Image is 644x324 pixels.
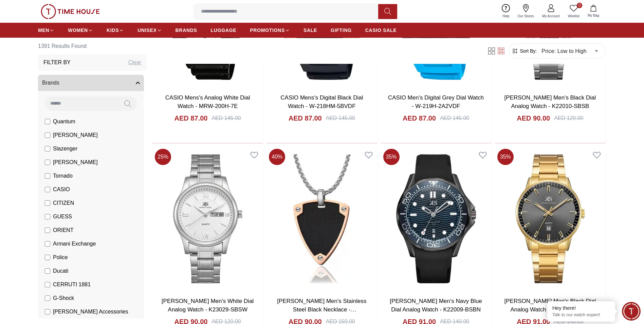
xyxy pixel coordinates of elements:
a: Help [498,3,514,20]
a: GIFTING [331,24,352,36]
img: Kenneth Scott Men's Navy Blue Dial Analog Watch - K22009-BSBN [381,146,492,291]
div: Clear [128,58,141,67]
span: GIFTING [331,27,352,34]
img: ... [41,4,100,19]
div: AED 145.00 [326,114,355,122]
a: MEN [38,24,54,36]
a: CASIO Mens's Analog White Dial Watch - MRW-200H-7E [165,94,250,110]
span: G-Shock [53,294,74,302]
input: Quantum [45,119,50,124]
span: Help [500,14,512,19]
a: CASIO Mens's Digital Black Dial Watch - W-218HM-5BVDF [280,94,363,110]
img: Kenneth Scott Men's White Dial Analog Watch - K23029-SBSW [152,146,263,291]
input: CITIZEN [45,200,50,206]
span: Armani Exchange [53,240,96,248]
div: Chat Widget [622,302,641,321]
a: [PERSON_NAME] Men's Stainless Steel Black Necklace - LC.N.01303.450 [277,298,366,322]
span: CITIZEN [53,199,74,207]
a: [PERSON_NAME] Men's Navy Blue Dial Analog Watch - K22009-BSBN [390,298,482,313]
div: AED 120.00 [554,114,583,122]
span: UNISEX [137,27,157,34]
div: Price: Low to High [537,41,603,60]
span: Slazenger [53,145,77,153]
span: BRANDS [176,27,197,34]
span: Sort By: [518,48,537,54]
h4: AED 87.00 [289,113,322,123]
span: 35 % [497,149,514,165]
span: 25 % [155,149,171,165]
a: PROMOTIONS [250,24,290,36]
span: Brands [42,79,59,87]
a: Our Stores [514,3,538,20]
input: Armani Exchange [45,241,50,247]
a: UNISEX [137,24,162,36]
input: Ducati [45,268,50,274]
div: Hey there! [552,305,610,311]
span: Police [53,253,68,262]
h3: Filter By [43,58,71,67]
span: [PERSON_NAME] [53,158,98,166]
span: PROMOTIONS [250,27,285,34]
span: WOMEN [68,27,88,34]
span: KIDS [107,27,119,34]
span: [PERSON_NAME] [53,131,98,139]
a: [PERSON_NAME] Men's Black Dial Analog Watch - K22010-SBSB [504,94,596,110]
a: 0Wishlist [564,3,584,20]
button: My Bag [584,3,603,19]
img: LEE COOPER Men's Stainless Steel Black Necklace - LC.N.01303.450 [266,146,377,291]
h6: 1391 Results Found [38,38,147,54]
span: ORIENT [53,226,73,234]
div: AED 145.00 [211,114,241,122]
span: Tornado [53,172,73,180]
input: Slazenger [45,146,50,151]
input: CERRUTI 1881 [45,282,50,287]
input: CASIO [45,187,50,192]
span: My Account [539,14,563,19]
span: 0 [577,3,582,8]
h4: AED 87.00 [403,113,436,123]
span: Our Stores [515,14,537,19]
input: Police [45,255,50,260]
a: CASIO SALE [365,24,397,36]
a: [PERSON_NAME] Men's White Dial Analog Watch - K23029-SBSW [162,298,254,313]
a: KIDS [107,24,124,36]
span: 35 % [383,149,400,165]
input: GUESS [45,214,50,219]
a: BRANDS [176,24,197,36]
span: Quantum [53,118,75,126]
span: GUESS [53,213,72,221]
a: LUGGAGE [211,24,237,36]
a: CASIO Men's Digital Grey Dial Watch - W-219H-2A2VDF [388,94,484,110]
span: MEN [38,27,49,34]
h4: AED 90.00 [517,113,550,123]
p: Talk to our watch expert! [552,312,610,318]
span: My Bag [585,13,602,18]
button: Sort By: [512,48,537,54]
input: ORIENT [45,228,50,233]
div: AED 145.00 [440,114,469,122]
span: [PERSON_NAME] Accessories [53,308,128,316]
input: [PERSON_NAME] [45,132,50,138]
a: [PERSON_NAME] Men's Black Dial Analog Watch - K22010-GBGB [504,298,596,313]
span: LUGGAGE [211,27,237,34]
span: CASIO SALE [365,27,397,34]
a: WOMEN [68,24,93,36]
span: CASIO [53,185,70,194]
span: Ducati [53,267,68,275]
button: Brands [38,75,144,91]
img: Kenneth Scott Men's Black Dial Analog Watch - K22010-GBGB [495,146,606,291]
input: G-Shock [45,295,50,301]
input: Tornado [45,173,50,179]
span: Wishlist [565,14,582,19]
span: CERRUTI 1881 [53,281,91,289]
input: [PERSON_NAME] Accessories [45,309,50,314]
span: SALE [303,27,317,34]
a: SALE [303,24,317,36]
h4: AED 87.00 [174,113,208,123]
span: 40 % [269,149,285,165]
input: [PERSON_NAME] [45,160,50,165]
